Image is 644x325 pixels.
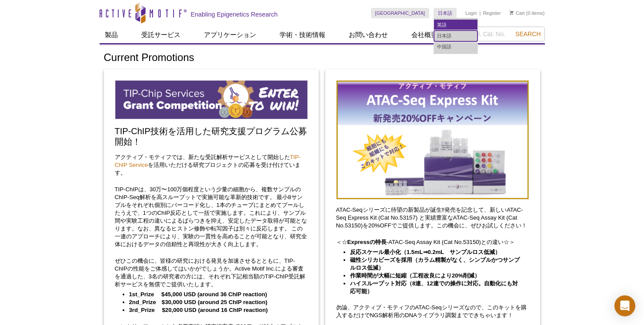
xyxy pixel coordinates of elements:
[336,206,529,230] p: ATAC-Seqシリーズに待望の新製品が誕生‼発売を記念して、新しいATAC-Seq Express Kit (Cat No.53157) と実績豊富なATAC-Seq Assay Kit (C...
[350,280,518,295] strong: ハイスループット対応（8連、12連での操作に対応。自動化にも対応可能）
[136,27,186,43] a: 受託サービス
[371,8,430,18] a: [GEOGRAPHIC_DATA]
[336,238,529,246] p: ＜☆ -ATAC-Seq Assay Kit (Cat No.53150)との違い☆＞
[614,295,635,316] div: Open Intercom Messenger
[104,52,541,64] h1: Current Promotions
[115,80,308,119] img: TIP-ChIP Service Grant Competition
[129,307,268,313] strong: 3rd_Prize $20,000 USD (around 16 ChIP reaction)
[129,299,267,305] strong: 2nd_Prize $30,000 USD (around 25 ChIP reaction)
[350,257,520,271] strong: 磁性シリカビーズを採用（カラム精製がなく、シンプルかつサンプルロス低減）
[115,257,308,288] p: ぜひこの機会に、皆様の研究における発見を加速させるとともに、TIP-ChIPの性能をご体感してはいかがでしょうか。Active Motif Inc.による審査を通過した、3名の研究者の方には、そ...
[336,304,529,319] p: 勿論、アクティブ・モティフのATAC-Seqシリーズなので、このキットを購入するだけでNGS解析用のDNAライブラリ調製までできちゃいます！
[347,239,387,245] strong: Expressの特長
[129,291,267,298] strong: 1st_Prize $45,000 USD (around 36 ChIP reaction)
[465,10,477,16] a: Login
[434,8,457,18] a: 日本語
[434,20,477,30] a: 英語
[510,8,545,18] li: (0 items)
[115,126,308,147] h2: TIP-ChIP技術を活用した研究支援プログラム公募開始！
[336,80,529,200] img: Save on ATAC-Seq Kits
[406,27,443,43] a: 会社概要
[350,272,480,279] strong: 作業時間が大幅に短縮（工程改良により20%削減）
[350,249,501,255] strong: 反応スケール最小化（1.5mL⇒0.2mL サンプルロス低減）
[115,186,308,248] p: TIP-ChIPは、30万〜100万個程度という少量の細胞から、複数サンプルのChIP-Seq解析を高スループットで実施可能な革新的技術です。 最小8サンプルをそれぞれ個別にバーコード化し、1本...
[115,153,308,177] p: アクティブ・モティフでは、新たな受託解析サービスとして開始した を活用いただける研究プロジェクトの応募を受け付けています。
[434,30,477,41] a: 日本語
[510,10,525,16] a: Cart
[199,27,261,43] a: アプリケーション
[443,27,545,41] input: Keyword, Cat. No.
[513,30,543,38] button: Search
[510,10,514,15] img: Your Cart
[274,27,330,43] a: 学術・技術情報
[100,27,123,43] a: 製品
[480,8,481,18] li: |
[515,30,541,37] span: Search
[191,10,278,18] h2: Enabling Epigenetics Research
[434,41,477,52] a: 中国語
[483,10,501,16] a: Register
[344,27,393,43] a: お問い合わせ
